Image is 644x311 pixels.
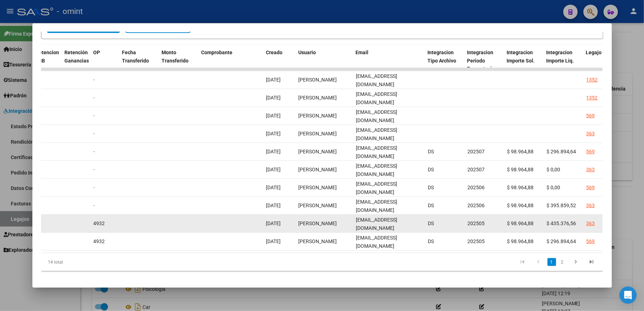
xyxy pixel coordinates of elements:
a: go to next page [569,258,583,266]
span: [EMAIL_ADDRESS][DOMAIN_NAME] [356,217,398,231]
datatable-header-cell: Integracion Periodo Presentacion [464,45,504,76]
span: - [94,203,95,208]
span: - [94,149,95,154]
datatable-header-cell: OP [90,45,119,76]
span: $ 98.964,88 [507,221,534,226]
datatable-header-cell: Legajo [583,45,623,76]
span: $ 98.964,88 [507,185,534,190]
span: DS [428,238,434,244]
span: [PERSON_NAME] [299,203,337,208]
a: go to last page [585,258,599,266]
span: [PERSON_NAME] [299,238,337,244]
span: DS [428,203,434,208]
div: 569 [586,112,595,120]
span: [DATE] [266,167,281,172]
span: Fecha Transferido [122,50,149,64]
span: [EMAIL_ADDRESS][DOMAIN_NAME] [356,235,398,249]
span: $ 0,00 [547,185,561,190]
li: page 2 [557,256,568,268]
span: [DATE] [266,238,281,244]
span: 202505 [468,238,485,244]
a: 1 [548,258,556,266]
datatable-header-cell: Monto Transferido [159,45,198,76]
span: - [94,131,95,136]
span: - [94,95,95,101]
span: - [94,185,95,190]
span: [DATE] [266,221,281,226]
span: [DATE] [266,113,281,119]
span: [DATE] [266,203,281,208]
span: 202505 [468,221,485,226]
div: 569 [586,237,595,246]
span: Email [356,50,369,55]
span: Integracion Importe Liq. [547,50,574,64]
span: DS [428,221,434,226]
span: [PERSON_NAME] [299,149,337,154]
span: [PERSON_NAME] [299,221,337,226]
datatable-header-cell: Retención Ganancias [62,45,90,76]
span: [DATE] [266,77,281,83]
div: 569 [586,184,595,192]
div: Open Intercom Messenger [620,287,637,304]
span: [EMAIL_ADDRESS][DOMAIN_NAME] [356,127,398,141]
span: 4932 [94,221,105,226]
span: [DATE] [266,131,281,136]
span: [EMAIL_ADDRESS][DOMAIN_NAME] [356,145,398,159]
span: [PERSON_NAME] [299,113,337,119]
span: [PERSON_NAME] [299,77,337,83]
span: [EMAIL_ADDRESS][DOMAIN_NAME] [356,73,398,87]
span: Integracion Periodo Presentacion [467,50,498,72]
div: 1352 [586,76,598,84]
div: 569 [586,148,595,156]
span: - [94,113,95,119]
span: DS [428,167,434,172]
span: Comprobante [201,50,232,55]
datatable-header-cell: Comprobante [198,45,263,76]
a: go to first page [516,258,530,266]
datatable-header-cell: Usuario [295,45,353,76]
span: DS [428,149,434,154]
span: [PERSON_NAME] [299,95,337,101]
span: Integracion Tipo Archivo [428,50,457,64]
span: [EMAIL_ADDRESS][DOMAIN_NAME] [356,91,398,105]
li: page 1 [547,256,557,268]
a: 2 [558,258,567,266]
span: 202506 [468,203,485,208]
span: Usuario [298,50,316,55]
span: [DATE] [266,149,281,154]
span: [PERSON_NAME] [299,185,337,190]
datatable-header-cell: Retencion IIBB [33,45,62,76]
span: DS [428,185,434,190]
div: 14 total [41,253,152,271]
span: [PERSON_NAME] [299,167,337,172]
div: 363 [586,219,595,228]
span: Retencion IIBB [36,50,59,64]
span: 4932 [94,238,105,244]
span: Legajo [586,50,602,55]
span: [EMAIL_ADDRESS][DOMAIN_NAME] [356,181,398,195]
span: Monto Transferido [162,50,189,64]
datatable-header-cell: Fecha Transferido [119,45,159,76]
div: 1352 [586,94,598,102]
span: - [94,77,95,83]
span: $ 296.894,64 [547,149,576,154]
span: 202507 [468,167,485,172]
span: $ 395.859,52 [547,203,576,208]
span: [DATE] [266,95,281,101]
span: OP [93,50,100,55]
div: 363 [586,130,595,138]
span: $ 435.376,56 [547,221,576,226]
span: $ 296.894,64 [547,238,576,244]
span: $ 98.964,88 [507,238,534,244]
span: Creado [266,50,282,55]
span: 202507 [468,149,485,154]
datatable-header-cell: Email [353,45,425,76]
span: $ 98.964,88 [507,149,534,154]
div: 363 [586,166,595,174]
span: [DATE] [266,185,281,190]
datatable-header-cell: Creado [263,45,295,76]
span: Integracion Importe Sol. [507,50,535,64]
span: Retención Ganancias [64,50,89,64]
span: - [94,167,95,172]
datatable-header-cell: Integracion Importe Liq. [544,45,583,76]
